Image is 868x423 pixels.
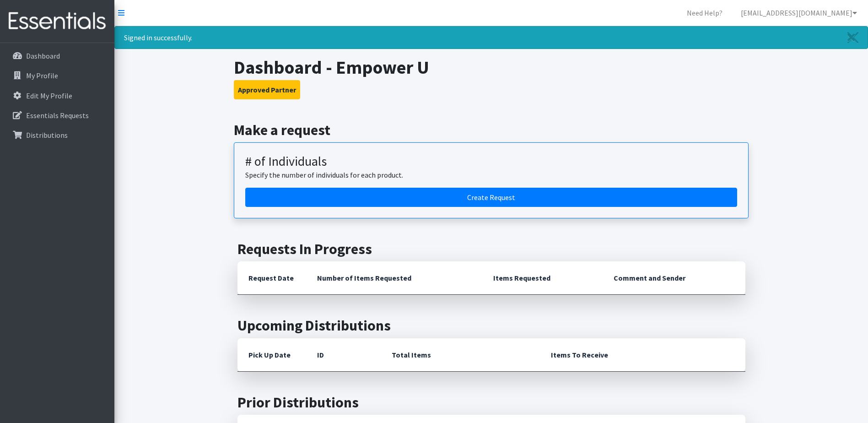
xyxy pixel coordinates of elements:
p: Essentials Requests [26,111,89,120]
th: Comment and Sender [603,261,745,295]
th: Items To Receive [540,338,745,372]
th: Items Requested [482,261,603,295]
a: Edit My Profile [4,87,111,105]
a: Dashboard [4,47,111,65]
th: Request Date [237,261,306,295]
a: Need Help? [679,4,730,22]
a: Essentials Requests [4,106,111,125]
th: Number of Items Requested [306,261,483,295]
h2: Make a request [234,121,749,139]
p: Edit My Profile [26,91,72,100]
th: Total Items [381,338,540,372]
a: [EMAIL_ADDRESS][DOMAIN_NAME] [733,4,864,22]
p: My Profile [26,71,58,80]
h3: # of Individuals [245,154,737,169]
button: Approved Partner [234,80,300,99]
img: HumanEssentials [4,6,111,37]
p: Distributions [26,130,68,140]
h1: Dashboard - Empower U [234,56,749,78]
a: Close [838,27,868,49]
p: Dashboard [26,51,60,60]
h2: Requests In Progress [237,240,745,258]
th: ID [306,338,381,372]
h2: Prior Distributions [237,394,745,411]
p: Specify the number of individuals for each product. [245,169,737,180]
th: Pick Up Date [237,338,306,372]
a: Create a request by number of individuals [245,188,737,207]
div: Signed in successfully. [114,26,868,49]
a: Distributions [4,126,111,144]
a: My Profile [4,66,111,85]
h2: Upcoming Distributions [237,317,745,334]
